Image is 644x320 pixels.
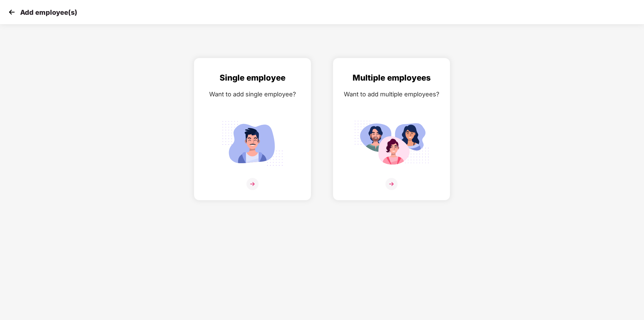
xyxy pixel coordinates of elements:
[354,117,429,170] img: svg+xml;base64,PHN2ZyB4bWxucz0iaHR0cDovL3d3dy53My5vcmcvMjAwMC9zdmciIGlkPSJNdWx0aXBsZV9lbXBsb3llZS...
[201,89,304,99] div: Want to add single employee?
[246,178,259,190] img: svg+xml;base64,PHN2ZyB4bWxucz0iaHR0cDovL3d3dy53My5vcmcvMjAwMC9zdmciIHdpZHRoPSIzNiIgaGVpZ2h0PSIzNi...
[7,7,17,17] img: svg+xml;base64,PHN2ZyB4bWxucz0iaHR0cDovL3d3dy53My5vcmcvMjAwMC9zdmciIHdpZHRoPSIzMCIgaGVpZ2h0PSIzMC...
[385,178,398,190] img: svg+xml;base64,PHN2ZyB4bWxucz0iaHR0cDovL3d3dy53My5vcmcvMjAwMC9zdmciIHdpZHRoPSIzNiIgaGVpZ2h0PSIzNi...
[215,117,290,170] img: svg+xml;base64,PHN2ZyB4bWxucz0iaHR0cDovL3d3dy53My5vcmcvMjAwMC9zdmciIGlkPSJTaW5nbGVfZW1wbG95ZWUiIH...
[340,89,443,99] div: Want to add multiple employees?
[340,72,443,84] div: Multiple employees
[201,72,304,84] div: Single employee
[20,8,77,16] p: Add employee(s)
